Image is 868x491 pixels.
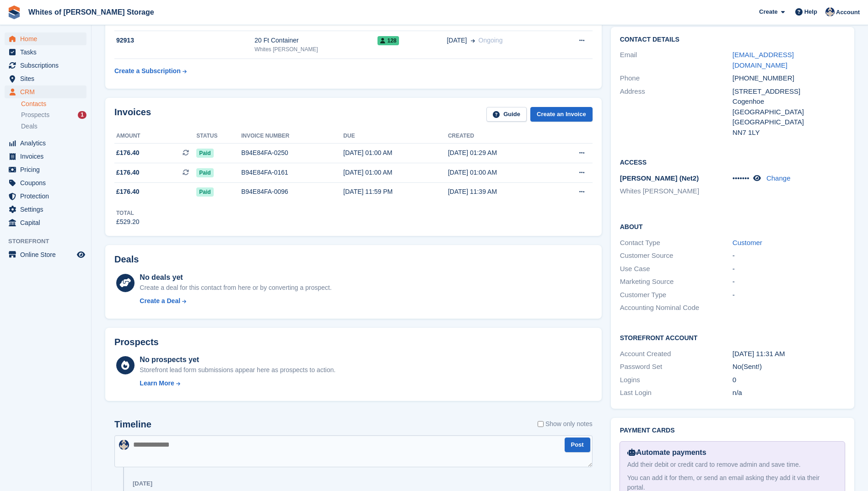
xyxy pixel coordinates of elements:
[20,32,75,45] span: Home
[140,283,331,293] div: Create a deal for this contact from here or by converting a prospect.
[627,460,837,470] div: Add their debit or credit card to remove admin and save time.
[565,438,590,453] button: Post
[20,46,75,59] span: Tasks
[140,272,331,283] div: No deals yet
[5,190,86,203] a: menu
[20,150,75,163] span: Invoices
[241,148,343,158] div: B94E84FA-0250
[733,117,845,128] div: [GEOGRAPHIC_DATA]
[254,36,377,45] div: 20 Ft Container
[733,290,845,300] div: -
[5,248,86,261] a: menu
[620,86,733,138] div: Address
[5,216,86,229] a: menu
[620,73,733,84] div: Phone
[21,110,86,120] a: Prospects 1
[114,66,181,76] div: Create a Subscription
[5,46,86,59] a: menu
[20,248,75,261] span: Online Store
[620,264,733,274] div: Use Case
[119,440,129,450] img: Wendy
[447,36,467,45] span: [DATE]
[196,129,241,144] th: Status
[733,388,845,398] div: n/a
[5,32,86,45] a: menu
[733,174,749,182] span: •••••••
[5,150,86,163] a: menu
[78,111,86,119] div: 1
[620,375,733,385] div: Logins
[20,72,75,85] span: Sites
[140,296,331,306] a: Create a Deal
[5,59,86,72] a: menu
[5,137,86,149] a: menu
[7,5,21,19] img: stora-icon-8386f47178a22dfd0bd8f6a31ec36ba5ce8667c1dd55bd0f319d3a0aa187defe.svg
[530,107,593,122] a: Create an Invoice
[448,129,552,144] th: Created
[343,148,448,158] div: [DATE] 01:00 AM
[627,447,837,458] div: Automate payments
[140,379,174,388] div: Learn More
[733,239,762,246] a: Customer
[241,168,343,177] div: B94E84FA-0161
[620,157,845,166] h2: Access
[377,36,399,45] span: 128
[114,36,254,45] div: 92913
[620,290,733,300] div: Customer Type
[733,362,845,372] div: No
[733,349,845,359] div: [DATE] 11:31 AM
[733,277,845,287] div: -
[21,122,86,131] a: Deals
[20,163,75,176] span: Pricing
[620,388,733,398] div: Last Login
[116,187,140,197] span: £176.40
[114,107,151,122] h2: Invoices
[133,480,152,487] div: [DATE]
[114,129,196,144] th: Amount
[196,187,213,197] span: Paid
[836,8,860,17] span: Account
[343,129,448,144] th: Due
[538,419,593,429] label: Show only notes
[5,85,86,98] a: menu
[5,72,86,85] a: menu
[20,59,75,72] span: Subscriptions
[114,419,151,430] h2: Timeline
[20,137,75,149] span: Analytics
[486,107,527,122] a: Guide
[733,251,845,261] div: -
[8,237,91,246] span: Storefront
[620,303,733,313] div: Accounting Nominal Code
[343,168,448,177] div: [DATE] 01:00 AM
[733,128,845,138] div: NN7 1LY
[620,427,845,434] h2: Payment cards
[20,203,75,216] span: Settings
[448,187,552,197] div: [DATE] 11:39 AM
[766,174,791,182] a: Change
[620,277,733,287] div: Marketing Source
[620,174,699,182] span: [PERSON_NAME] (Net2)
[825,7,835,16] img: Wendy
[733,375,845,385] div: 0
[620,333,845,342] h2: Storefront Account
[116,168,140,177] span: £176.40
[20,176,75,189] span: Coupons
[21,111,49,119] span: Prospects
[733,51,794,69] a: [EMAIL_ADDRESS][DOMAIN_NAME]
[5,176,86,189] a: menu
[20,190,75,203] span: Protection
[140,379,335,388] a: Learn More
[116,148,140,158] span: £176.40
[733,264,845,274] div: -
[479,37,503,44] span: Ongoing
[75,249,86,260] a: Preview store
[21,122,38,131] span: Deals
[804,7,817,16] span: Help
[5,203,86,216] a: menu
[21,100,86,108] a: Contacts
[196,149,213,158] span: Paid
[620,36,845,43] h2: Contact Details
[196,168,213,177] span: Paid
[116,209,140,217] div: Total
[140,354,335,365] div: No prospects yet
